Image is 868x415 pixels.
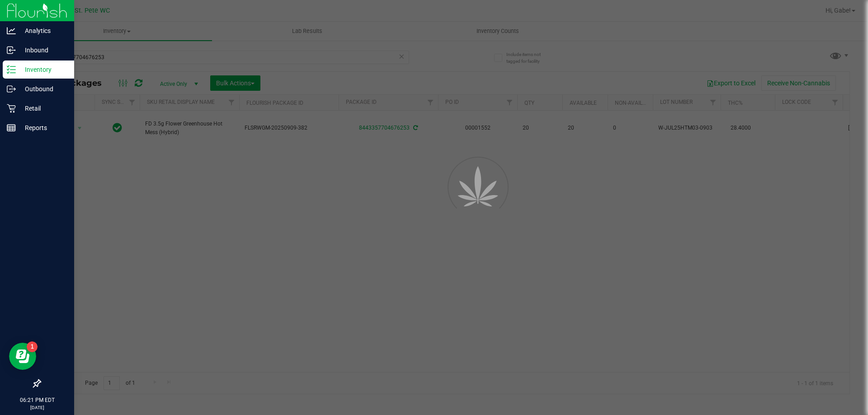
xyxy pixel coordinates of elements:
iframe: Resource center [9,343,36,370]
iframe: Resource center unread badge [27,341,38,352]
inline-svg: Inventory [7,65,16,74]
p: 06:21 PM EDT [4,396,70,404]
p: Inventory [16,64,70,75]
inline-svg: Reports [7,123,16,132]
inline-svg: Analytics [7,26,16,35]
inline-svg: Inbound [7,46,16,55]
inline-svg: Retail [7,104,16,113]
p: Analytics [16,25,70,36]
inline-svg: Outbound [7,84,16,93]
p: Inbound [16,45,70,56]
p: [DATE] [4,404,70,411]
p: Retail [16,103,70,114]
p: Reports [16,122,70,133]
p: Outbound [16,84,70,94]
